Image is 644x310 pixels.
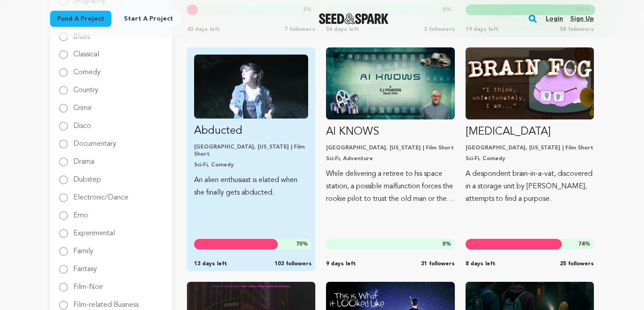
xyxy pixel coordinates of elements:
label: Film-Noir [73,276,103,291]
span: 13 days left [194,260,227,268]
a: Fund Brain Fog [466,47,594,205]
span: 70 [296,242,302,247]
img: Seed&Spark Logo Dark Mode [319,13,389,24]
span: 103 followers [275,260,312,268]
p: Abducted [194,124,308,138]
span: % [578,241,590,248]
p: Sci-Fi, Comedy [466,155,594,162]
a: Login [546,12,563,26]
span: 25 followers [560,260,594,268]
a: Seed&Spark Homepage [319,13,389,24]
p: A despondent brain-in-a-vat, discovered in a storage unit by [PERSON_NAME], attempts to find a pu... [466,168,594,205]
p: [GEOGRAPHIC_DATA], [US_STATE] | Film Short [466,144,594,152]
p: [GEOGRAPHIC_DATA], [US_STATE] | Film Short [326,144,454,152]
span: % [296,241,308,248]
label: Country [73,80,98,94]
span: 0 [442,242,445,247]
span: % [442,241,451,248]
label: Classical [73,44,99,58]
label: Disco [73,115,91,130]
label: Emo [73,205,88,219]
label: Fantasy [73,259,97,273]
a: Start a project [117,11,180,27]
a: Fund AI KNOWS [326,47,454,205]
label: Family [73,241,93,255]
p: While delivering a retiree to his space station, a possible malfunction forces the rookie pilot t... [326,168,454,205]
span: 74 [578,242,585,247]
label: Electronic/Dance [73,187,128,201]
p: An alien enthusiast is elated when she finally gets abducted. [194,174,308,199]
label: Film-related Business [73,294,139,309]
label: Crime [73,98,92,112]
p: [GEOGRAPHIC_DATA], [US_STATE] | Film Short [194,144,308,158]
span: 9 days left [326,260,356,268]
a: Fund a project [50,11,111,27]
p: [MEDICAL_DATA] [466,125,594,139]
label: Documentary [73,133,116,148]
label: Dubstep [73,169,101,183]
span: 8 days left [466,260,496,268]
a: Fund Abducted [194,55,308,199]
p: Sci-Fi, Comedy [194,161,308,169]
p: Sci-Fi, Adventure [326,155,454,162]
p: AI KNOWS [326,125,454,139]
label: Drama [73,151,94,166]
label: Comedy [73,62,101,76]
span: 31 followers [421,260,455,268]
label: Experimental [73,223,115,237]
a: Sign up [570,12,594,26]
